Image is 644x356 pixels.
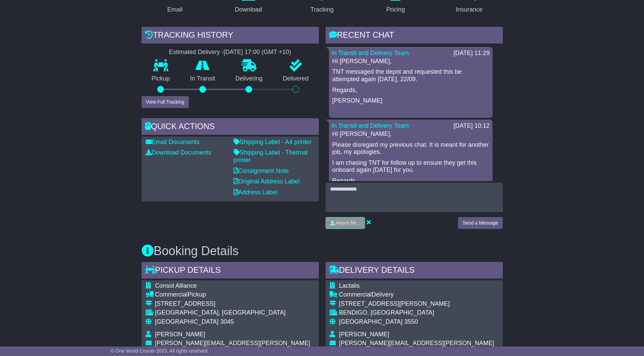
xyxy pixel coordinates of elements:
[234,149,308,163] a: Shipping Label - Thermal printer
[332,141,489,156] p: Please disregard my previous chat. It is meant for another job, my apologies.
[220,318,234,325] span: 3045
[326,27,503,45] div: RECENT CHAT
[339,309,499,317] div: BENDIGO, [GEOGRAPHIC_DATA]
[339,300,499,308] div: [STREET_ADDRESS][PERSON_NAME]
[339,340,494,354] span: [PERSON_NAME][EMAIL_ADDRESS][PERSON_NAME][DOMAIN_NAME]
[224,49,291,56] div: [DATE] 17:00 (GMT +10)
[339,282,360,289] span: Lactalis
[339,331,389,338] span: [PERSON_NAME]
[332,177,489,185] p: Regards,
[180,75,225,83] p: In Transit
[234,189,277,196] a: Address Label
[155,331,205,338] span: [PERSON_NAME]
[155,300,315,308] div: [STREET_ADDRESS]
[332,87,489,94] p: Regards,
[155,282,197,289] span: Consol Alliance
[234,167,289,174] a: Consignment Note
[234,178,300,185] a: Original Address Label
[458,217,502,229] button: Send a Message
[332,97,489,105] p: [PERSON_NAME]
[404,318,418,325] span: 3550
[142,75,180,83] p: Pickup
[167,5,182,14] div: Email
[155,340,310,354] span: [PERSON_NAME][EMAIL_ADDRESS][PERSON_NAME][DOMAIN_NAME]
[332,68,489,83] p: TNT messaged the depot and requested this be attempted again [DATE], 22/09.
[326,262,503,280] div: Delivery Details
[332,130,489,138] p: Hi [PERSON_NAME],
[332,58,489,65] p: Hi [PERSON_NAME],
[454,50,490,57] div: [DATE] 11:29
[386,5,405,14] div: Pricing
[155,318,219,325] span: [GEOGRAPHIC_DATA]
[155,309,315,317] div: [GEOGRAPHIC_DATA], [GEOGRAPHIC_DATA]
[310,5,333,14] div: Tracking
[332,122,409,129] a: In Transit and Delivery Team
[142,244,503,258] h3: Booking Details
[142,49,319,56] div: Estimated Delivery -
[155,291,315,299] div: Pickup
[339,291,372,298] span: Commercial
[454,122,490,130] div: [DATE] 10:12
[332,50,409,56] a: In Transit and Delivery Team
[235,5,262,14] div: Download
[142,262,319,280] div: Pickup Details
[155,291,188,298] span: Commercial
[111,348,209,354] span: © One World Courier 2025. All rights reserved.
[225,75,273,83] p: Delivering
[332,159,489,174] p: I am chasing TNT for follow up to ensure they get this onboard again [DATE] for you.
[146,139,200,145] a: Email Documents
[146,149,211,156] a: Download Documents
[142,118,319,137] div: Quick Actions
[142,96,189,108] button: View Full Tracking
[339,291,499,299] div: Delivery
[142,27,319,45] div: Tracking history
[234,139,312,145] a: Shipping Label - A4 printer
[456,5,483,14] div: Insurance
[339,318,403,325] span: [GEOGRAPHIC_DATA]
[273,75,319,83] p: Delivered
